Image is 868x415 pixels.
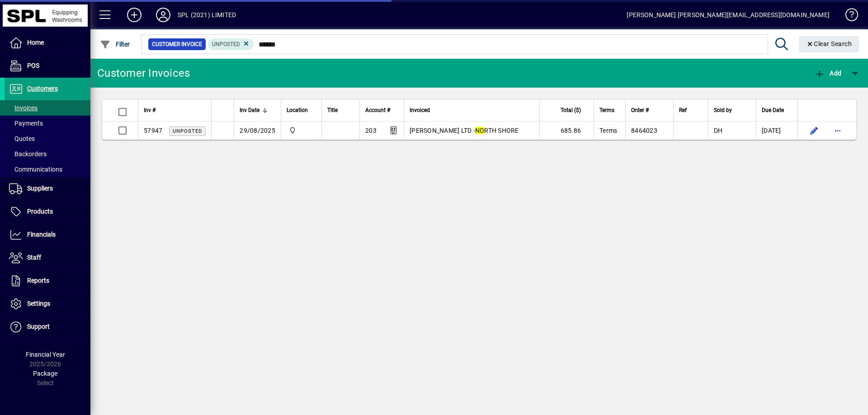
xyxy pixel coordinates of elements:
[5,224,90,246] a: Financials
[327,105,338,115] span: Title
[144,105,206,115] div: Inv #
[240,105,275,115] div: Inv Date
[410,127,519,134] span: [PERSON_NAME] LTD - RTH SHORE
[365,105,390,115] span: Account #
[631,105,649,115] span: Order #
[812,65,844,81] button: Add
[799,36,859,52] button: Clear
[100,41,130,48] span: Filter
[627,8,830,22] div: [PERSON_NAME] [PERSON_NAME][EMAIL_ADDRESS][DOMAIN_NAME]
[599,127,617,134] span: Terms
[5,162,90,177] a: Communications
[9,120,43,127] span: Payments
[144,127,162,134] span: 57947
[5,247,90,269] a: Staff
[212,41,240,47] span: Unposted
[27,323,50,330] span: Support
[9,166,62,173] span: Communications
[234,121,281,140] td: 29/08/2025
[149,7,178,23] button: Profile
[120,7,149,23] button: Add
[679,105,687,115] span: Ref
[9,104,38,112] span: Invoices
[539,121,594,140] td: 685.86
[561,105,581,115] span: Total ($)
[814,70,841,77] span: Add
[5,316,90,338] a: Support
[152,40,202,49] span: Customer Invoice
[839,2,857,31] a: Knowledge Base
[5,293,90,315] a: Settings
[807,123,821,138] button: Edit
[475,127,485,134] em: NO
[27,62,39,69] span: POS
[631,105,668,115] div: Order #
[287,105,316,115] div: Location
[806,40,852,47] span: Clear Search
[714,127,723,134] span: DH
[756,121,797,140] td: [DATE]
[762,105,784,115] span: Due Date
[599,105,614,115] span: Terms
[9,135,35,142] span: Quotes
[5,100,90,116] a: Invoices
[9,150,47,158] span: Backorders
[27,300,50,307] span: Settings
[240,105,259,115] span: Inv Date
[5,131,90,146] a: Quotes
[27,39,44,46] span: Home
[27,208,53,215] span: Products
[27,85,58,92] span: Customers
[545,105,589,115] div: Total ($)
[287,105,308,115] span: Location
[5,116,90,131] a: Payments
[5,32,90,54] a: Home
[830,123,845,138] button: More options
[97,66,190,80] div: Customer Invoices
[178,8,236,22] div: SPL (2021) LIMITED
[5,177,90,200] a: Suppliers
[27,231,56,238] span: Financials
[410,105,430,115] span: Invoiced
[5,55,90,77] a: POS
[27,185,53,192] span: Suppliers
[631,127,657,134] span: 8464023
[33,370,57,377] span: Package
[327,105,354,115] div: Title
[762,105,792,115] div: Due Date
[5,201,90,223] a: Products
[365,105,398,115] div: Account #
[714,105,750,115] div: Sold by
[287,126,316,135] span: SPL (2021) Limited
[208,38,254,50] mat-chip: Customer Invoice Status: Unposted
[26,351,65,358] span: Financial Year
[98,36,132,52] button: Filter
[679,105,703,115] div: Ref
[410,105,534,115] div: Invoiced
[5,270,90,292] a: Reports
[365,127,377,134] span: 203
[144,105,156,115] span: Inv #
[714,105,732,115] span: Sold by
[5,146,90,162] a: Backorders
[173,128,202,134] span: Unposted
[27,254,41,261] span: Staff
[27,277,49,284] span: Reports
